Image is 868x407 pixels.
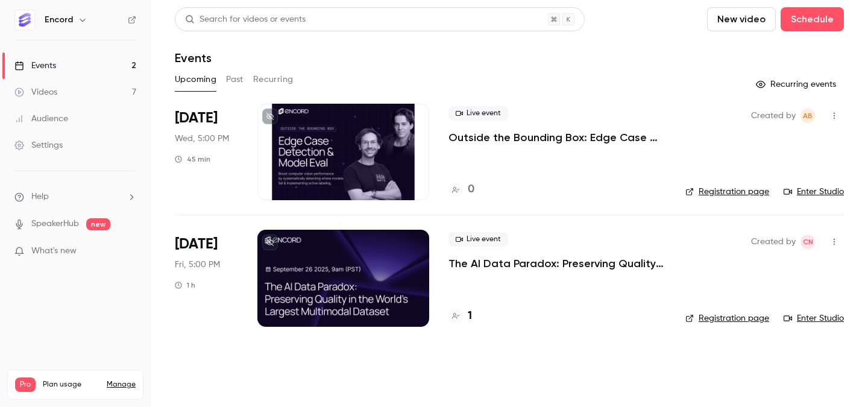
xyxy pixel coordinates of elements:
span: Pro [15,377,36,392]
span: [DATE] [175,235,218,254]
span: Chloe Noble [800,235,815,249]
span: Plan usage [43,380,99,390]
div: Videos [14,86,57,98]
a: Outside the Bounding Box: Edge Case Detection & Model Eval [448,130,666,145]
h6: Encord [45,14,73,26]
li: help-dropdown-opener [14,191,136,203]
span: Annabel Benjamin [800,109,815,123]
span: Wed, 5:00 PM [175,133,229,145]
div: Settings [14,139,63,151]
div: Audience [14,113,68,125]
img: Encord [15,10,34,30]
span: Live event [448,232,508,247]
span: Fri, 5:00 PM [175,259,220,271]
span: CN [803,235,813,249]
span: What's new [31,245,77,257]
a: 0 [448,181,474,198]
h1: Events [175,51,212,65]
a: SpeakerHub [31,218,79,230]
button: Past [226,70,244,89]
iframe: Noticeable Trigger [122,246,136,257]
h4: 1 [468,308,472,324]
button: New video [707,7,776,31]
button: Recurring events [750,75,844,94]
span: Created by [751,235,796,249]
a: Registration page [685,186,769,198]
a: Manage [107,380,136,390]
div: Events [14,60,56,72]
div: Search for videos or events [185,13,306,26]
button: Schedule [781,7,844,31]
div: Sep 17 Wed, 5:00 PM (Europe/London) [175,104,238,200]
span: AB [803,109,813,123]
div: Sep 26 Fri, 5:00 PM (Europe/London) [175,230,238,326]
span: Live event [448,106,508,121]
a: Registration page [685,312,769,324]
button: Recurring [253,70,294,89]
span: [DATE] [175,109,218,128]
a: Enter Studio [784,312,844,324]
div: 1 h [175,280,195,290]
span: Help [31,191,49,203]
a: The AI Data Paradox: Preserving Quality in the World's Largest Multimodal Dataset [448,256,666,271]
span: new [86,218,110,230]
a: 1 [448,308,472,324]
span: Created by [751,109,796,123]
button: Upcoming [175,70,216,89]
div: 45 min [175,154,210,164]
a: Enter Studio [784,186,844,198]
h4: 0 [468,181,474,198]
